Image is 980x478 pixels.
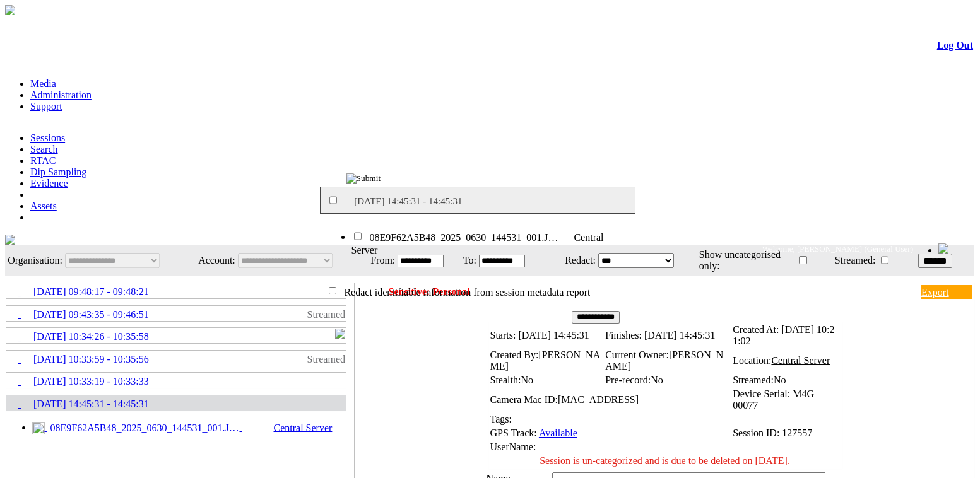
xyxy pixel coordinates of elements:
span: [DATE] 14:45:31 - 14:45:31 [354,196,462,207]
input: Submit [346,173,381,184]
span: 08E9F62A5B48_2025_0630_144531_001.JPG [366,232,558,243]
span: Central Server [351,232,604,255]
span: Export [320,173,344,184]
span: Redact identifiable information from session metadata report [341,287,590,298]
